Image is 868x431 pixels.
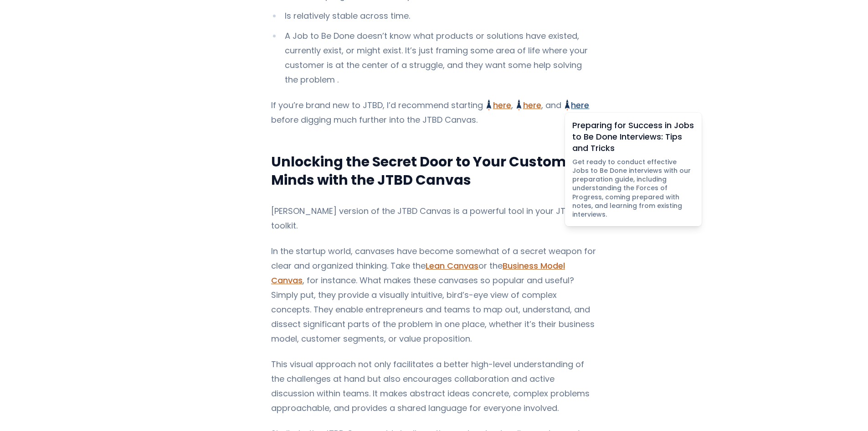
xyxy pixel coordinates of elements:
p: In the startup world, canvases have become somewhat of a secret weapon for clear and organized th... [271,244,597,346]
span: Get ready to conduct effective Jobs to Be Done interviews with our preparation guide, including u... [572,158,694,219]
p: This visual approach not only facilitates a better high-level understanding of the challenges at ... [271,357,597,415]
a: herePreparing for Success in Jobs to Be Done Interviews: Tips and TricksGet ready to conduct effe... [565,99,590,111]
p: If you’re brand new to JTBD, I’d recommend starting , , and before digging much further into the ... [271,98,597,127]
a: Lean Canvas [426,260,478,271]
a: here [487,99,511,111]
h2: Unlocking the Secret Door to Your Customers’ Minds with the JTBD Canvas [271,153,597,189]
li: Is relatively stable across time. [271,9,597,23]
a: here [517,99,541,111]
p: [PERSON_NAME] version of the JTBD Canvas is a powerful tool in your JTBD toolkit. [271,204,597,233]
li: A Job to Be Done doesn’t know what products or solutions have existed, currently exist, or might ... [271,29,597,87]
span: Preparing for Success in Jobs to Be Done Interviews: Tips and Tricks [572,120,694,154]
